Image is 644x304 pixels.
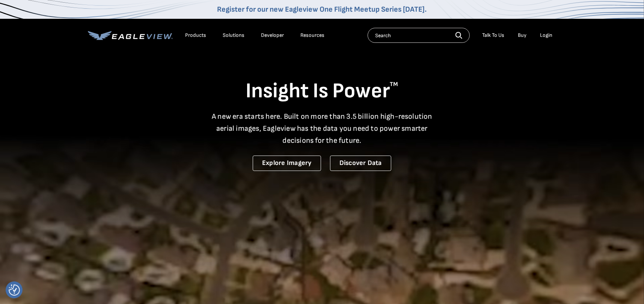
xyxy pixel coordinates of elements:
[368,28,470,43] input: Search
[261,32,284,39] a: Developer
[301,32,325,39] div: Resources
[253,156,321,171] a: Explore Imagery
[9,284,20,296] button: Consent Preferences
[88,78,557,104] h1: Insight Is Power
[483,32,505,39] div: Talk To Us
[518,32,527,39] a: Buy
[330,156,391,171] a: Discover Data
[186,32,207,39] div: Products
[540,32,553,39] div: Login
[207,110,437,147] p: A new era starts here. Built on more than 3.5 billion high-resolution aerial images, Eagleview ha...
[223,32,245,39] div: Solutions
[217,5,427,14] a: Register for our new Eagleview One Flight Meetup Series [DATE].
[390,81,398,88] sup: TM
[9,284,20,296] img: Revisit consent button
